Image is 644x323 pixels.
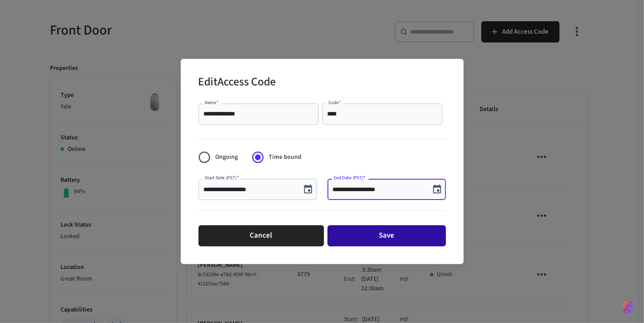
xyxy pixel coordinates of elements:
[215,153,238,162] span: Ongoing
[328,100,341,106] label: Code
[198,225,324,246] button: Cancel
[328,225,446,246] button: Save
[623,300,633,314] img: SeamLogoGradient.69752ec5.svg
[205,100,219,106] label: Name
[269,153,301,162] span: Time bound
[428,181,446,198] button: Choose date, selected date is Oct 8, 2025
[299,181,317,198] button: Choose date, selected date is Oct 2, 2025
[205,175,239,181] label: Start Date (PST)
[198,69,276,96] h2: Edit Access Code
[334,175,366,181] label: End Date (PST)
